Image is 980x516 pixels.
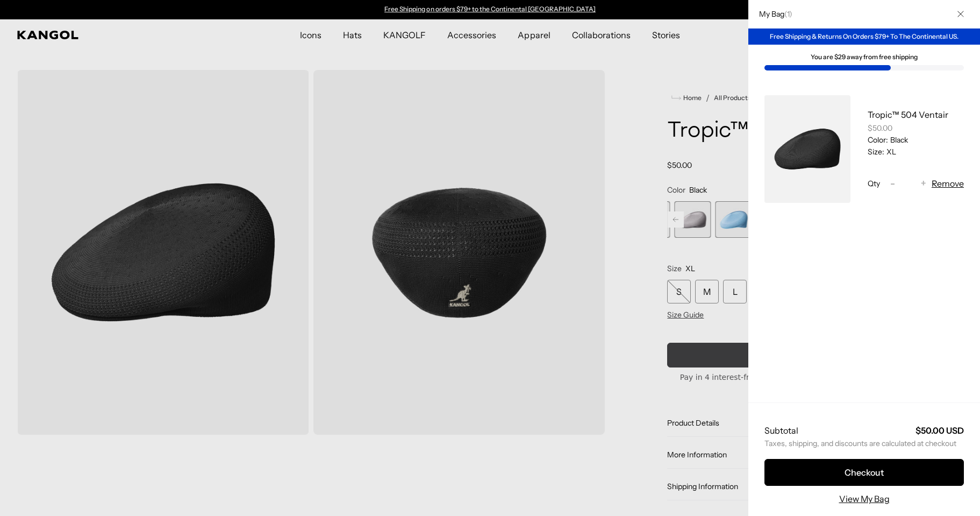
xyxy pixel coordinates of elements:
[748,29,980,45] div: Free Shipping & Returns On Orders $79+ To The Continental US.
[915,425,964,436] strong: $50.00 USD
[868,147,884,157] dt: Size:
[868,135,888,145] dt: Color:
[884,147,896,157] dd: XL
[754,9,792,19] h2: My Bag
[900,177,915,190] input: Quantity for Tropic™ 504 Ventair
[868,179,880,188] span: Qty
[839,492,890,505] a: View My Bag
[915,177,932,190] button: +
[921,176,926,191] span: +
[888,135,908,145] dd: Black
[764,53,964,61] div: You are $29 away from free shipping
[932,177,964,190] button: Remove Tropic™ 504 Ventair - Black / XL
[868,109,948,120] a: Tropic™ 504 Ventair
[784,9,792,19] span: ( )
[764,425,798,436] h2: Subtotal
[787,9,789,19] span: 1
[764,459,964,486] button: Checkout
[884,177,900,190] button: -
[868,123,964,133] div: $50.00
[764,439,964,448] small: Taxes, shipping, and discounts are calculated at checkout
[890,176,895,191] span: -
